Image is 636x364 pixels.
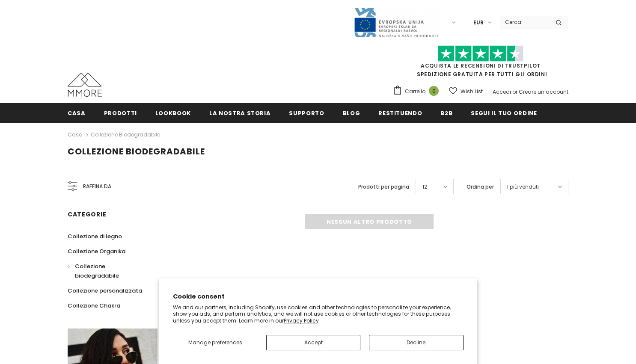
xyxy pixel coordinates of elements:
[75,262,119,280] span: Collezione biodegradabile
[461,87,483,96] span: Wish List
[209,103,270,122] a: La nostra storia
[284,317,319,324] a: Privacy Policy
[104,109,137,117] span: Prodotti
[500,16,549,28] input: Search Site
[393,49,568,78] span: SPEDIZIONE GRATUITA PER TUTTI GLI ORDINI
[68,298,120,313] a: Collezione Chakra
[188,339,242,346] span: Manage preferences
[173,304,464,324] p: We and our partners, including Shopify, use cookies and other technologies to personalize your ex...
[155,103,191,122] a: Lookbook
[343,103,360,122] a: Blog
[83,182,111,191] span: Raffina da
[68,73,102,97] img: Casi MMORE
[493,88,511,95] a: Accedi
[429,86,439,96] span: 0
[358,183,409,191] label: Prodotti per pagina
[393,85,443,98] a: Carrello 0
[68,145,205,157] span: Collezione biodegradabile
[68,259,148,283] a: Collezione biodegradabile
[354,18,439,26] a: Javni Razpis
[68,287,142,295] span: Collezione personalizzata
[343,109,360,117] span: Blog
[68,130,83,140] a: Casa
[289,109,324,117] span: supporto
[405,87,425,96] span: Carrello
[68,247,125,255] span: Collezione Organika
[68,109,86,117] span: Casa
[467,183,494,191] label: Ordina per
[68,229,122,244] a: Collezione di legno
[473,18,484,27] span: EUR
[68,244,125,259] a: Collezione Organika
[440,109,452,117] span: B2B
[440,103,452,122] a: B2B
[421,62,541,69] a: Acquista le recensioni di TrustPilot
[68,210,106,219] span: Categorie
[519,88,568,95] a: Creare un account
[266,335,360,350] button: Accept
[354,7,439,38] img: Javni Razpis
[378,109,422,117] span: Restituendo
[173,292,464,301] h2: Cookie consent
[471,103,537,122] a: Segui il tuo ordine
[68,283,142,298] a: Collezione personalizzata
[68,302,120,310] span: Collezione Chakra
[507,183,539,191] span: I più venduti
[155,109,191,117] span: Lookbook
[289,103,324,122] a: supporto
[91,131,160,138] a: Collezione biodegradabile
[438,45,523,62] img: Fidati di Pilot Stars
[68,232,122,240] span: Collezione di legno
[173,335,258,350] button: Manage preferences
[369,335,463,350] button: Decline
[378,103,422,122] a: Restituendo
[68,103,86,122] a: Casa
[512,88,517,95] span: or
[209,109,270,117] span: La nostra storia
[449,84,483,99] a: Wish List
[471,109,537,117] span: Segui il tuo ordine
[422,183,427,191] span: 12
[104,103,137,122] a: Prodotti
